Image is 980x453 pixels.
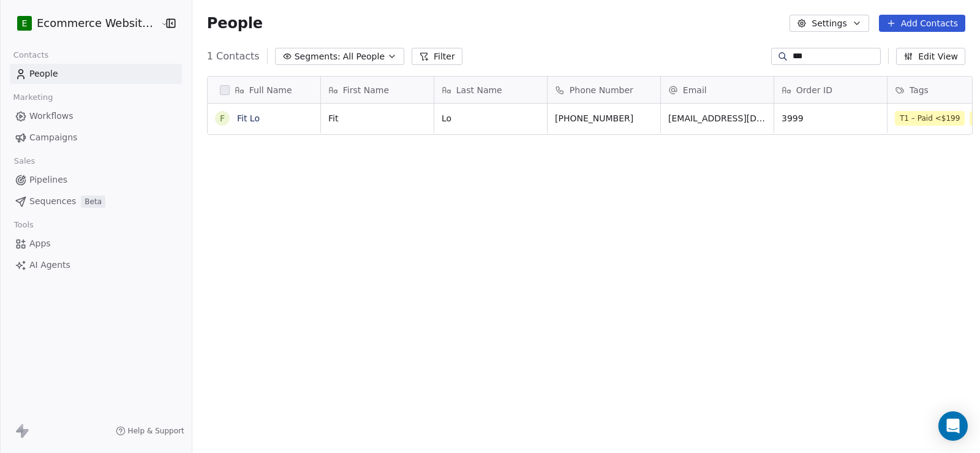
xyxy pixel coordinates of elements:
[412,48,462,65] button: Filter
[10,128,182,148] a: Campaigns
[434,77,547,103] div: Last Name
[208,104,321,446] div: grid
[774,77,887,103] div: Order ID
[683,84,707,96] span: Email
[10,170,182,190] a: Pipelines
[896,48,965,65] button: Edit View
[343,50,385,63] span: All People
[668,112,766,124] span: [EMAIL_ADDRESS][DOMAIN_NAME]
[328,112,426,124] span: Fit
[295,50,341,63] span: Segments:
[10,64,182,84] a: People
[29,237,51,250] span: Apps
[8,88,58,107] span: Marketing
[29,110,73,123] span: Workflows
[29,173,67,186] span: Pipelines
[879,15,965,32] button: Add Contacts
[29,195,76,208] span: Sequences
[207,14,263,32] span: People
[37,15,157,31] span: Ecommerce Website Builder
[22,17,28,29] span: E
[938,411,968,441] div: Open Intercom Messenger
[661,77,774,103] div: Email
[237,113,260,123] a: Fit Lo
[116,426,184,436] a: Help & Support
[29,259,70,272] span: AI Agents
[81,196,105,208] span: Beta
[249,84,292,96] span: Full Name
[442,112,540,124] span: Lo
[10,106,182,126] a: Workflows
[796,84,832,96] span: Order ID
[10,255,182,275] a: AI Agents
[29,67,58,80] span: People
[220,112,225,125] div: F
[456,84,502,96] span: Last Name
[8,46,54,64] span: Contacts
[782,112,880,124] span: 3999
[895,111,965,126] span: T1 – Paid <$199
[790,15,869,32] button: Settings
[555,112,653,124] span: [PHONE_NUMBER]
[548,77,660,103] div: Phone Number
[321,77,434,103] div: First Name
[9,216,39,234] span: Tools
[29,131,77,144] span: Campaigns
[9,152,40,170] span: Sales
[207,49,260,64] span: 1 Contacts
[128,426,184,436] span: Help & Support
[15,13,152,34] button: EEcommerce Website Builder
[343,84,389,96] span: First Name
[910,84,929,96] span: Tags
[10,191,182,211] a: SequencesBeta
[10,234,182,254] a: Apps
[208,77,320,103] div: Full Name
[570,84,633,96] span: Phone Number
